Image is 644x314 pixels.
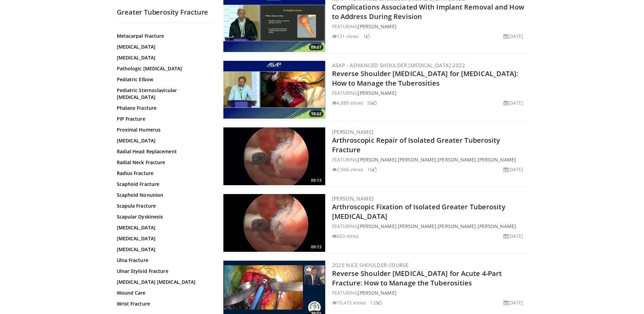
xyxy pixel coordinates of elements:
a: Pediatric Sternoclavicular [MEDICAL_DATA] [117,87,208,101]
li: [DATE] [503,99,523,106]
a: Pediatric Elbow [117,76,208,83]
div: FEATURING [332,23,526,30]
a: Complications Associated With Implant Removal and How to Address During Revision [332,2,524,21]
li: 1 [363,33,370,40]
div: FEATURING [332,89,526,97]
li: 4,889 views [332,99,363,106]
a: Scapular Dyskinesis [117,213,208,220]
a: [PERSON_NAME] [332,128,374,135]
a: [PERSON_NAME] [398,223,436,229]
a: [MEDICAL_DATA] [117,246,208,253]
a: 09:13 [223,127,325,185]
a: Scaphoid Nonunion [117,192,208,198]
a: Arthroscopic Repair of Isolated Greater Tuberosity Fracture [332,136,500,154]
span: 10:52 [309,111,324,117]
a: 2020 Nice Shoulder Course [332,262,409,268]
img: 0cd42eb3-8841-450f-9176-ffa7b0f93217.300x170_q85_crop-smart_upscale.jpg [223,127,325,185]
li: 2,946 views [332,166,363,173]
a: Ulna Fracture [117,257,208,264]
span: 09:13 [309,244,324,250]
a: [PERSON_NAME] [438,156,476,163]
a: [PERSON_NAME] [478,156,516,163]
a: Phalanx Fracture [117,105,208,111]
a: Radial Head Replacement [117,148,208,155]
li: [DATE] [503,299,523,306]
a: [MEDICAL_DATA] [117,43,208,50]
a: Proximal Humerus [117,126,208,133]
li: 121 views [332,33,359,40]
span: 09:13 [309,177,324,184]
li: 10,415 views [332,299,366,306]
li: 128 [370,299,382,306]
a: Reverse Shoulder [MEDICAL_DATA] for [MEDICAL_DATA]: How to Manage the Tuberosities [332,69,518,88]
a: Radius Fracture [117,170,208,177]
a: Ulnar Styloid Fracture [117,268,208,275]
div: FEATURING , , , [332,156,526,163]
div: FEATURING , , , [332,223,526,230]
a: [MEDICAL_DATA] [117,224,208,231]
a: [MEDICAL_DATA] [MEDICAL_DATA] [117,279,208,285]
a: [PERSON_NAME] [398,156,436,163]
a: [PERSON_NAME] [358,90,396,96]
a: [PERSON_NAME] [358,23,396,30]
a: ASAP - Advanced Shoulder [MEDICAL_DATA] 2022 [332,62,465,69]
a: Arthroscopic Fixation of Isolated Greater Tuberosity [MEDICAL_DATA] [332,202,505,221]
li: [DATE] [503,33,523,40]
h2: Greater Tuberosity Fracture [117,8,212,17]
span: 09:07 [309,44,324,50]
li: 56 [367,99,377,106]
a: 10:52 [223,61,325,119]
a: [MEDICAL_DATA] [117,137,208,144]
img: c653596a-0679-4cdd-8644-76a798287787.300x170_q85_crop-smart_upscale.jpg [223,61,325,119]
a: Wound Care [117,290,208,296]
a: Radial Neck Fracture [117,159,208,166]
a: [MEDICAL_DATA] [117,235,208,242]
li: [DATE] [503,232,523,240]
a: [PERSON_NAME] [438,223,476,229]
a: Reverse Shoulder [MEDICAL_DATA] for Acute 4-Part Fracture: How to Manage the Tuberosities [332,269,502,287]
img: d8117f15-ecb7-480d-b32e-20cc39292249.300x170_q85_crop-smart_upscale.jpg [223,194,325,252]
a: Pathologic [MEDICAL_DATA] [117,65,208,72]
li: [DATE] [503,166,523,173]
a: Scapula Fracture [117,203,208,209]
a: [PERSON_NAME] [478,223,516,229]
div: FEATURING [332,289,526,296]
a: Wrist Fracture [117,300,208,307]
a: [MEDICAL_DATA] [117,54,208,61]
a: [PERSON_NAME] [332,195,374,202]
a: [PERSON_NAME] [358,223,396,229]
li: 16 [367,166,377,173]
a: Scaphoid Fracture [117,181,208,188]
a: Metacarpal Fracture [117,33,208,39]
a: [PERSON_NAME] [358,290,396,296]
a: 09:13 [223,194,325,252]
a: PIP Fracture [117,116,208,122]
a: [PERSON_NAME] [358,156,396,163]
li: 663 views [332,232,359,240]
